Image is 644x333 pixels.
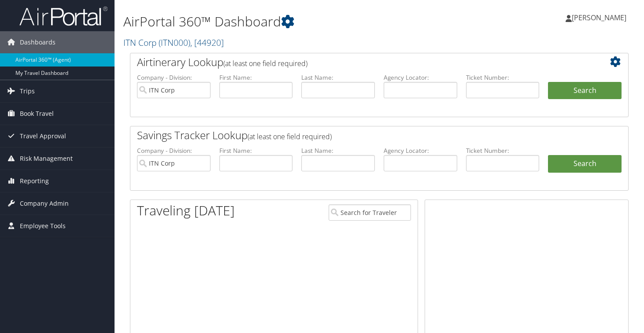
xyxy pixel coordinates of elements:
span: Risk Management [20,148,73,170]
h2: Airtinerary Lookup [137,55,580,70]
input: search accounts [137,155,211,171]
span: , [ 44920 ] [190,37,224,48]
label: Last Name: [301,146,375,155]
span: Travel Approval [20,125,66,147]
label: Ticket Number: [466,73,540,82]
span: Company Admin [20,192,69,215]
span: ( ITN000 ) [159,37,190,48]
label: First Name: [219,73,293,82]
button: Search [548,82,622,100]
h1: Traveling [DATE] [137,201,235,220]
img: airportal-logo.png [19,6,107,26]
a: Search [548,155,622,173]
span: [PERSON_NAME] [572,13,626,22]
span: (at least one field required) [223,59,307,68]
label: Ticket Number: [466,146,540,155]
a: [PERSON_NAME] [566,4,635,31]
h1: AirPortal 360™ Dashboard [123,12,465,31]
span: Trips [20,80,35,102]
a: ITN Corp [123,37,224,48]
span: (at least one field required) [248,132,332,141]
input: Search for Traveler [329,204,411,221]
span: Dashboards [20,31,56,53]
label: Last Name: [301,73,375,82]
label: Company - Division: [137,146,211,155]
span: Book Travel [20,103,54,125]
label: Company - Division: [137,73,211,82]
label: Agency Locator: [384,73,457,82]
span: Reporting [20,170,49,192]
label: Agency Locator: [384,146,457,155]
label: First Name: [219,146,293,155]
h2: Savings Tracker Lookup [137,128,580,143]
span: Employee Tools [20,215,66,237]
